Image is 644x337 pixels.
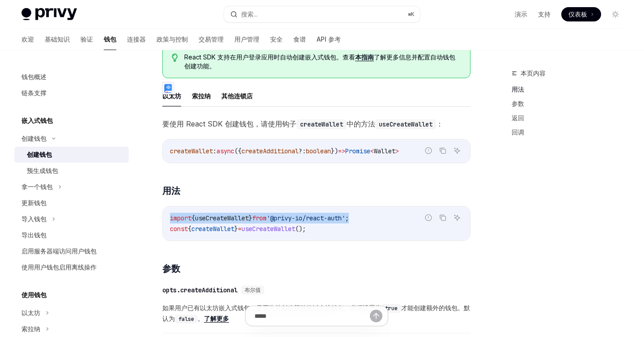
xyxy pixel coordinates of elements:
font: 仪表板 [568,10,587,18]
a: 欢迎 [21,29,34,50]
font: 要使用 React SDK 创建钱包，请使用钩子 [162,119,297,128]
font: 使用钱包 [21,291,47,299]
img: 灯光标志 [21,8,77,21]
span: } [249,214,252,222]
span: useCreateWallet [241,225,295,233]
font: 以太坊 [21,309,40,316]
button: 复制代码块中的内容 [437,212,449,223]
font: 启用服务器端访问用户钱包 [21,247,97,255]
font: 安全 [270,35,283,43]
font: 索拉纳 [21,325,40,333]
font: 以太坊 [162,92,181,100]
font: 布尔值 [245,286,261,294]
a: 支持 [538,10,551,19]
font: 导出钱包 [21,231,47,239]
span: async [216,147,234,155]
a: 验证 [80,29,93,50]
button: 以太坊 [162,85,181,106]
font: React SDK 支持在用户登录应用时自动创建嵌入式钱包。查看 [184,53,355,61]
span: useCreateWallet [195,214,249,222]
font: 创建钱包 [21,135,47,142]
button: 搜索...⌘K [224,6,419,22]
span: ?: [299,147,306,155]
a: 用法 [512,82,630,97]
a: 预生成钱包 [14,163,129,179]
span: import [170,214,191,222]
a: 回调 [512,125,630,139]
span: { [191,214,195,222]
font: 用法 [162,185,180,196]
a: 交易管理 [199,29,224,50]
span: (); [295,225,306,233]
a: 返回 [512,111,630,125]
font: 欢迎 [21,35,34,43]
font: opts.createAdditional [162,286,237,294]
a: 更新钱包 [14,195,129,211]
a: 演示 [515,10,527,19]
a: 安全 [270,29,283,50]
span: < [370,147,374,155]
span: = [238,225,241,233]
font: 交易管理 [199,35,224,43]
font: 使用用户钱包启用离线操作 [21,263,97,271]
font: 更新钱包 [21,199,47,206]
span: ({ [234,147,241,155]
button: 复制代码块中的内容 [437,145,449,156]
a: 导出钱包 [14,227,129,243]
button: 询问人工智能 [451,212,463,223]
font: 支持 [538,10,551,18]
font: 其他连锁店 [221,92,253,100]
a: 启用服务器端访问用户钱包 [14,243,129,259]
font: ： [436,119,443,128]
font: 索拉纳 [192,92,211,100]
button: 索拉纳 [192,85,211,106]
font: 参数 [512,100,524,107]
a: 钱包 [104,29,116,50]
a: 食谱 [293,29,306,50]
font: 用法 [512,85,524,93]
font: 食谱 [293,35,306,43]
button: 报告错误代码 [423,145,434,156]
a: 钱包概述 [14,69,129,85]
font: 预生成钱包 [27,167,58,174]
code: createWallet [297,119,347,129]
a: 创建钱包 [14,147,129,163]
font: 导入钱包 [21,215,47,223]
span: Wallet [374,147,395,155]
button: 其他连锁店 [221,85,253,106]
a: 政策与控制 [157,29,188,50]
font: 演示 [515,10,527,18]
font: 中的方法 [347,119,375,128]
span: => [338,147,345,155]
font: 回调 [512,128,524,136]
font: ⌘ [408,11,411,17]
font: 参数 [162,263,180,274]
span: createAdditional [241,147,299,155]
span: { [188,225,191,233]
font: 基础知识 [45,35,70,43]
a: 连接器 [127,29,146,50]
font: 用户管理 [234,35,259,43]
a: 仪表板 [561,7,601,21]
a: 参数 [512,97,630,111]
a: API 参考 [317,29,341,50]
span: }) [331,147,338,155]
span: > [395,147,399,155]
span: : [213,147,216,155]
a: 使用用户钱包启用离线操作 [14,259,129,275]
font: 本页内容 [521,69,546,77]
span: createWallet [170,147,213,155]
font: 搜索... [241,10,258,18]
font: API 参考 [317,35,341,43]
span: const [170,225,188,233]
button: 报告错误代码 [423,212,434,223]
button: 切换暗模式 [608,7,623,21]
span: } [234,225,238,233]
a: 用户管理 [234,29,259,50]
span: from [252,214,267,222]
span: '@privy-io/react-auth' [267,214,345,222]
font: 钱包 [104,35,116,43]
a: 本指南 [355,53,374,61]
font: 本指南 [355,53,374,61]
font: 返回 [512,114,524,122]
